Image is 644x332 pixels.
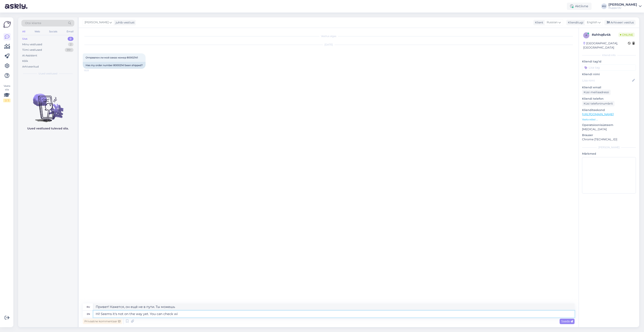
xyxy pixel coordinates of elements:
[83,319,122,324] div: Privaatne kommentaar
[83,43,575,47] div: [DATE]
[582,72,636,76] p: Kliendi nimi
[582,123,636,127] p: Operatsioonisüsteem
[566,20,583,25] div: Klienditugi
[582,53,636,57] div: Kliendi info
[48,29,58,34] div: Socials
[582,108,636,112] p: Klienditeekond
[592,32,618,37] div: # ahhq6v4k
[27,126,69,131] p: Uued vestlused tulevad siia.
[608,3,637,6] div: [PERSON_NAME]
[587,20,597,25] span: English
[83,34,575,38] div: Vestlus algas
[85,20,109,25] span: [PERSON_NAME]
[3,84,10,102] div: Vaata siia
[582,127,636,131] p: [MEDICAL_DATA]
[93,303,575,310] textarea: Привет! Кажется, он ещё не в пути. Ты можешь
[3,21,11,28] img: Askly Logo
[567,3,592,10] div: Aktiivne
[34,29,41,34] div: Web
[83,62,146,69] div: Has my order number 80002141 been shipped?
[582,64,636,71] input: Lisa tag
[561,319,573,323] span: Saada
[87,303,90,310] div: ru
[585,34,587,37] span: a
[582,101,615,106] div: Küsi telefoninumbrit
[582,133,636,137] p: Brauser
[22,54,37,58] div: AI Assistent
[582,152,636,156] p: Märkmed
[604,20,636,25] div: Arhiveeri vestlus
[22,59,28,63] div: Kõik
[3,99,10,102] div: 2 / 3
[582,85,636,90] p: Kliendi email
[18,86,78,123] img: No chats
[68,37,73,41] div: 0
[601,3,607,9] div: KU
[533,20,543,25] div: Klient
[547,20,558,25] span: Russian
[618,33,635,37] span: Online
[582,137,636,142] p: Chrome [TECHNICAL_ID]
[65,48,73,52] div: 99+
[608,6,637,10] div: Huppa OÜ
[22,37,27,41] div: Uus
[22,65,39,69] div: Arhiveeritud
[582,78,631,83] input: Lisa nimi
[93,311,575,317] textarea: Hi! Seems it's not on the way yet. You can check w
[87,311,90,317] div: en
[22,42,42,47] div: Minu vestlused
[39,72,57,75] span: Uued vestlused
[68,42,73,47] div: 2
[114,20,135,25] div: juhib vestlust
[25,21,41,25] span: Otsi kliente
[22,48,42,52] div: Tiimi vestlused
[582,97,636,101] p: Kliendi telefon
[582,59,636,64] p: Kliendi tag'id
[21,29,26,34] div: All
[86,56,138,59] span: Отправлен ли мой заказ номер 80002141
[583,41,628,50] div: [GEOGRAPHIC_DATA], [GEOGRAPHIC_DATA]
[66,29,74,34] div: Email
[84,69,99,72] span: 13:23
[582,146,636,149] div: [PERSON_NAME]
[608,3,642,10] a: [PERSON_NAME]Huppa OÜ
[582,112,614,116] a: [URL][DOMAIN_NAME]
[582,90,611,95] div: Küsi meiliaadressi
[582,118,636,121] p: Vaata edasi ...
